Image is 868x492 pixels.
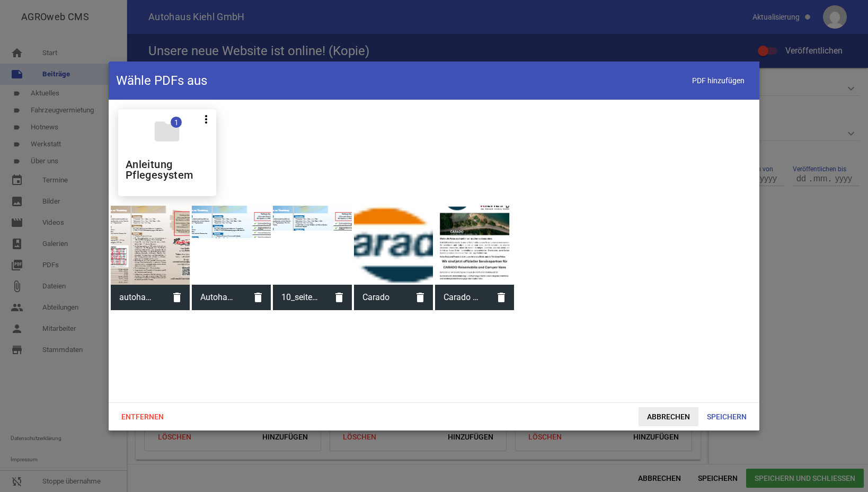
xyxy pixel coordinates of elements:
span: Autohaus Kiehl Flyer 2025 [192,284,245,311]
h4: Wähle PDFs aus [116,72,207,89]
h5: Anleitung Pflegesystem [126,159,209,180]
button: more_vert [196,109,216,128]
span: Carado Text Neu [435,284,489,311]
i: delete [164,285,190,310]
div: Anleitung Pflegesystem [118,109,216,196]
i: delete [408,285,433,310]
span: autohaus_kiehl_womo_flyer_2024 [111,284,164,311]
span: PDF hinzufügen [685,70,752,92]
i: delete [489,285,514,310]
i: folder [152,117,182,146]
i: delete [326,285,352,310]
i: delete [245,285,271,310]
i: more_vert [200,113,212,126]
span: 10_seiten_womo_flyer_2026 [273,284,326,311]
span: Entfernen [113,407,172,426]
span: 1 [171,117,182,128]
span: Carado [354,284,408,311]
span: Abbrechen [639,407,698,426]
span: Speichern [698,407,755,426]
